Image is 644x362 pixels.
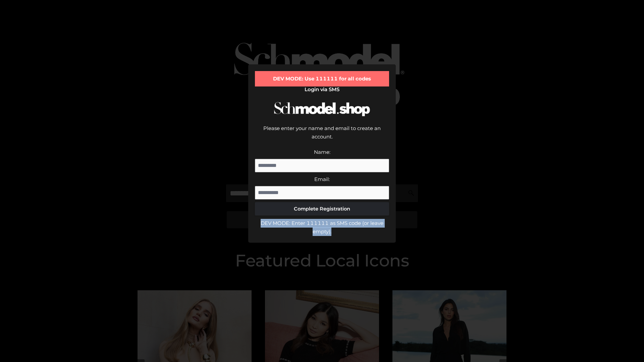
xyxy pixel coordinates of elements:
div: Please enter your name and email to create an account. [255,124,389,148]
div: DEV MODE: Use 111111 for all codes [255,71,389,86]
h2: Login via SMS [255,86,389,93]
button: Complete Registration [255,202,389,216]
img: Schmodel Logo [272,96,372,122]
label: Email: [314,176,330,182]
label: Name: [314,149,330,155]
div: DEV MODE: Enter 111111 as SMS code (or leave empty). [255,219,389,236]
